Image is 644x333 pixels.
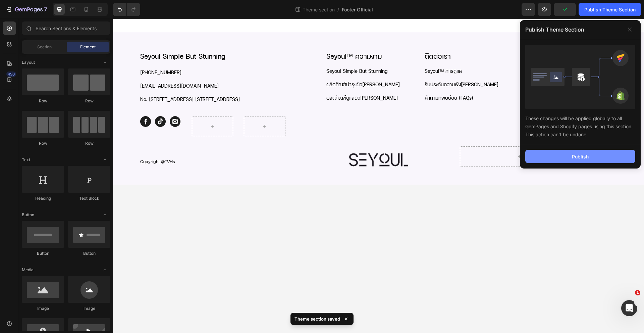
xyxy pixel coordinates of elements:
span: Button [22,212,34,218]
div: Row [68,140,110,146]
button: 7 [3,3,50,16]
h2: นโยบาย [409,30,504,45]
div: Row [22,98,64,104]
span: / [337,6,339,13]
span: Section [37,44,52,50]
iframe: Design area [113,19,644,333]
a: นโยบายการจัดส่ง [410,76,444,82]
a: ข้อกำหนดในการให้บริการ [410,49,460,55]
p: รับประกันความพึง[PERSON_NAME] [312,62,406,70]
button: Publish Theme Section [579,3,641,16]
img: gempages_510121071932867757-080b38bd-6108-4d49-a2c4-4ec1144373b3.png [235,134,296,148]
p: Seyoul™ การดูแล [312,48,406,56]
span: Layout [22,59,35,65]
h2: ติดต่อเรา [311,30,407,45]
span: Toggle open [100,209,110,220]
div: Seyoul Simple But Stunning [213,48,308,57]
div: Row [68,98,110,104]
div: Button [22,250,64,256]
div: Image [68,305,110,312]
a: นโยบายความเป็นส่วนตัว [410,89,458,96]
iframe: Intercom live chat [621,300,637,316]
div: Publish Theme Section [584,6,636,13]
div: Row [22,140,64,146]
span: Element [80,44,96,50]
span: Toggle open [100,265,110,275]
span: Toggle open [100,57,110,68]
input: Search Sections & Elements [22,21,110,35]
p: คำถามที่พบบ่อย (FAQs) [312,75,406,83]
span: Text [22,157,30,163]
div: Image [22,305,64,312]
p: Copyright @TVHs [27,139,183,147]
span: Theme section [301,6,336,13]
div: Heading [22,195,64,201]
span: 1 [635,290,640,295]
div: Drop element here [412,135,447,140]
span: Media [22,267,34,273]
div: Undo/Redo [113,3,140,16]
p: ผลิตภัณฑ์บำรุงผิว[PERSON_NAME] [213,62,308,70]
div: 450 [6,72,16,77]
div: These changes will be applied globally to all GemPages and Shopify pages using this section. This... [525,109,635,139]
button: Publish [525,150,635,163]
span: Toggle open [100,154,110,165]
div: Publish [572,153,589,160]
p: Theme section saved [294,316,340,322]
p: Publish Theme Section [525,26,584,34]
div: Text Block [68,195,110,201]
a: นโยบายการคืนเงิน [410,62,446,69]
p: ผลิตภัณฑ์ดูแลผิว[PERSON_NAME] [213,75,308,83]
h2: Seyoul™ ความงาม [213,30,308,45]
div: Button [68,250,110,256]
span: Footer Official [342,6,373,13]
p: 7 [44,5,47,13]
